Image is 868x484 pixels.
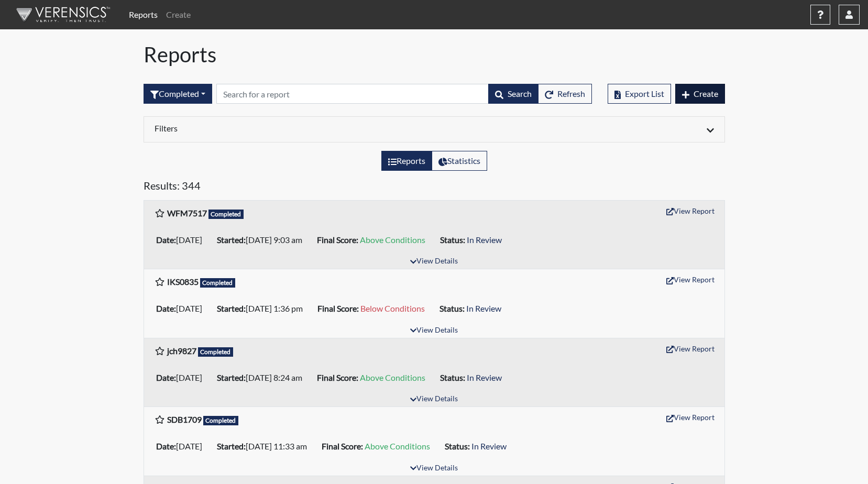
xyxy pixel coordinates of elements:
[167,414,202,424] b: SDB1709
[156,372,176,382] b: Date:
[144,84,212,104] div: Filter by interview status
[208,210,244,219] span: Completed
[557,89,585,98] span: Refresh
[440,303,465,313] b: Status:
[445,441,470,451] b: Status:
[217,372,246,382] b: Started:
[144,84,212,104] button: Completed
[198,347,234,357] span: Completed
[405,461,463,476] button: View Details
[147,123,722,136] div: Click to expand/collapse filters
[360,235,425,245] span: Above Conditions
[152,300,213,317] li: [DATE]
[405,324,463,338] button: View Details
[365,441,430,451] span: Above Conditions
[152,369,213,386] li: [DATE]
[405,392,463,406] button: View Details
[155,123,426,133] h6: Filters
[167,346,196,356] b: jch9827
[381,151,432,171] label: View the list of reports
[167,277,199,287] b: IKS0835
[467,235,502,245] span: In Review
[440,372,465,382] b: Status:
[213,232,313,248] li: [DATE] 9:03 am
[322,441,363,451] b: Final Score:
[508,89,532,98] span: Search
[440,235,465,245] b: Status:
[625,89,664,98] span: Export List
[144,179,725,196] h5: Results: 344
[467,372,502,382] span: In Review
[156,235,176,245] b: Date:
[200,278,236,288] span: Completed
[156,303,176,313] b: Date:
[488,84,539,104] button: Search
[217,441,246,451] b: Started:
[608,84,671,104] button: Export List
[360,303,425,313] span: Below Conditions
[466,303,501,313] span: In Review
[125,4,162,25] a: Reports
[662,340,719,357] button: View Report
[162,4,195,25] a: Create
[156,441,176,451] b: Date:
[217,303,246,313] b: Started:
[167,208,207,218] b: WFM7517
[538,84,592,104] button: Refresh
[203,416,239,425] span: Completed
[675,84,725,104] button: Create
[213,369,313,386] li: [DATE] 8:24 am
[213,438,317,455] li: [DATE] 11:33 am
[213,300,313,317] li: [DATE] 1:36 pm
[662,409,719,425] button: View Report
[694,89,718,98] span: Create
[360,372,425,382] span: Above Conditions
[152,438,213,455] li: [DATE]
[216,84,489,104] input: Search by Registration ID, Interview Number, or Investigation Name.
[317,303,359,313] b: Final Score:
[405,255,463,269] button: View Details
[432,151,487,171] label: View statistics about completed interviews
[471,441,507,451] span: In Review
[317,235,358,245] b: Final Score:
[152,232,213,248] li: [DATE]
[144,42,725,67] h1: Reports
[217,235,246,245] b: Started:
[662,203,719,219] button: View Report
[662,271,719,288] button: View Report
[317,372,358,382] b: Final Score:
